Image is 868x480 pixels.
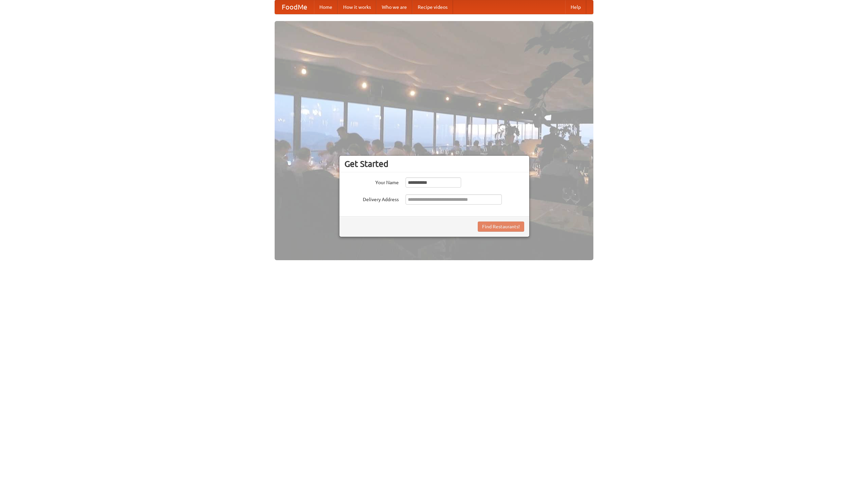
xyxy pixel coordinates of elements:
a: FoodMe [275,0,314,14]
label: Delivery Address [344,194,399,203]
a: Home [314,0,338,14]
button: Find Restaurants! [478,222,524,232]
a: Recipe videos [412,0,453,14]
label: Your Name [344,177,399,186]
h3: Get Started [344,159,524,169]
a: Help [565,0,586,14]
a: Who we are [376,0,412,14]
a: How it works [338,0,376,14]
